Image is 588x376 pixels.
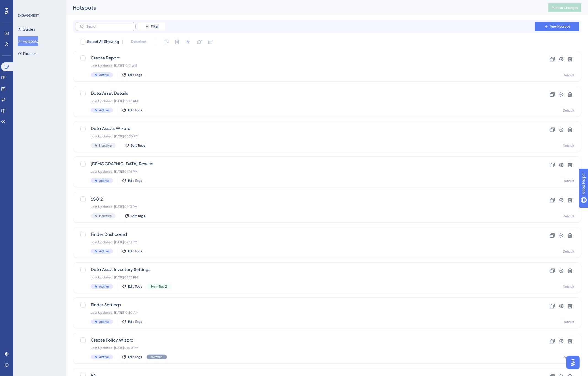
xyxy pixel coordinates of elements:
div: Last Updated: [DATE] 02:13 PM [91,240,519,244]
div: Hotspots [73,4,534,12]
div: Default [563,320,574,324]
span: Active [99,249,109,253]
span: Edit Tags [131,214,145,218]
button: Edit Tags [122,249,142,253]
span: Edit Tags [128,249,142,253]
div: Default [563,285,574,289]
span: Filter [151,24,159,29]
span: Select All Showing [87,39,119,45]
button: Deselect [126,37,151,47]
button: Publish Changes [548,3,581,12]
span: Publish Changes [552,6,578,10]
div: Default [563,355,574,359]
div: Default [563,73,574,77]
span: Inactive [99,143,112,148]
button: Edit Tags [125,214,145,218]
iframe: UserGuiding AI Assistant Launcher [565,354,581,371]
span: Edit Tags [128,355,142,359]
span: New Tag 2 [151,284,167,289]
div: Default [563,108,574,113]
span: Create Report [91,55,519,61]
span: Edit Tags [128,73,142,77]
div: Default [563,179,574,183]
div: Default [563,144,574,148]
span: Wizard [151,355,162,359]
button: Edit Tags [122,108,142,112]
button: Hotspots [18,36,38,46]
span: Deselect [131,39,146,45]
button: Filter [138,22,165,31]
span: Finder Settings [91,302,519,308]
div: Default [563,214,574,218]
div: Last Updated: [DATE] 06:30 PM [91,134,519,139]
span: Edit Tags [128,320,142,324]
input: Search [86,25,131,28]
span: Active [99,284,109,289]
div: Last Updated: [DATE] 03:23 PM [91,275,519,280]
div: Last Updated: [DATE] 10:21 AM [91,64,519,68]
div: ENGAGEMENT [18,13,39,18]
span: Data Asset Inventory Settings [91,266,519,273]
button: Edit Tags [122,284,142,289]
button: Edit Tags [122,178,142,183]
span: Active [99,73,109,77]
span: SSO 2 [91,196,519,202]
button: Edit Tags [125,143,145,148]
span: Active [99,178,109,183]
button: Guides [18,24,35,34]
div: Last Updated: [DATE] 07:50 PM [91,346,519,350]
span: Active [99,108,109,112]
button: New Hotspot [535,22,579,31]
span: Create Policy Wizard [91,337,519,343]
button: Edit Tags [122,355,142,359]
span: Data Assets Wizard [91,125,519,132]
span: Need Help? [13,1,34,8]
span: New Hotspot [550,24,570,29]
span: Edit Tags [128,284,142,289]
div: Last Updated: [DATE] 10:50 AM [91,310,519,315]
span: Edit Tags [128,178,142,183]
span: Active [99,320,109,324]
span: Data Asset Details [91,90,519,97]
button: Edit Tags [122,320,142,324]
div: Last Updated: [DATE] 10:43 AM [91,99,519,103]
span: Active [99,355,109,359]
span: Edit Tags [131,143,145,148]
div: Last Updated: [DATE] 02:13 PM [91,205,519,209]
button: Edit Tags [122,73,142,77]
span: Finder Dashboard [91,231,519,238]
span: Inactive [99,214,112,218]
span: [DEMOGRAPHIC_DATA] Results [91,161,519,167]
div: Last Updated: [DATE] 01:46 PM [91,169,519,174]
div: Default [563,249,574,254]
span: Edit Tags [128,108,142,112]
button: Themes [18,48,36,58]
